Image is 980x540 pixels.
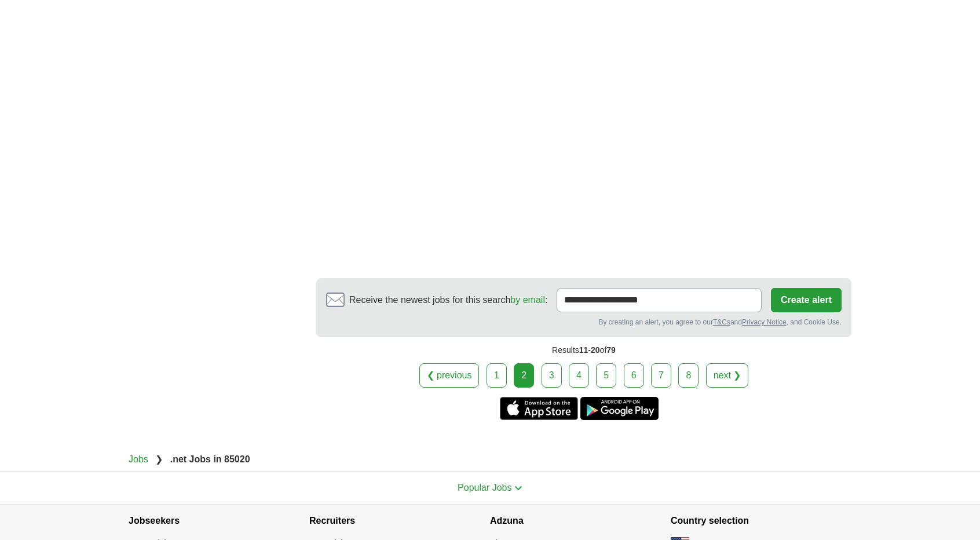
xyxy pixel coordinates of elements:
a: 7 [651,363,671,388]
div: By creating an alert, you agree to our and , and Cookie Use. [326,317,842,327]
a: 1 [487,363,507,388]
span: 79 [606,345,616,355]
a: Privacy Notice [742,318,787,326]
span: Popular Jobs [458,483,511,492]
a: 5 [596,363,616,388]
div: Results of [316,337,851,363]
a: Jobs [129,454,148,464]
a: 4 [569,363,589,388]
span: ❯ [155,454,163,464]
img: toggle icon [514,486,522,491]
a: 3 [542,363,562,388]
span: 11-20 [579,345,600,355]
a: 8 [678,363,699,388]
a: Get the Android app [580,397,659,420]
a: 6 [624,363,644,388]
h4: Country selection [671,505,851,537]
a: ❮ previous [419,363,480,388]
a: by email [510,295,545,305]
a: next ❯ [706,363,749,388]
a: T&Cs [713,318,730,326]
button: Create alert [771,288,842,312]
div: 2 [514,363,534,388]
a: Get the iPhone app [500,397,578,420]
span: Receive the newest jobs for this search : [349,293,547,307]
strong: .net Jobs in 85020 [170,454,250,464]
